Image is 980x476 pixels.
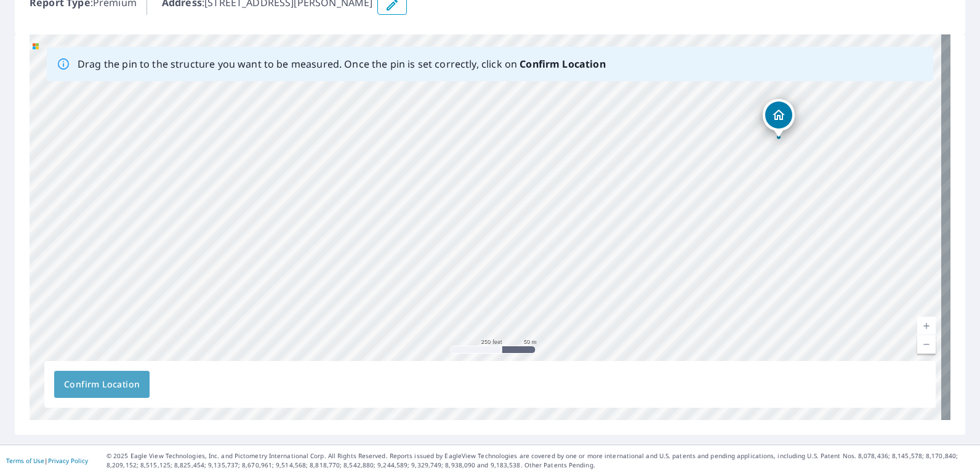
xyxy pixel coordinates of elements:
div: Dropped pin, building 1, Residential property, 363 Bobwhite Dr Keyser, WV 26726 [763,99,795,137]
a: Current Level 17, Zoom In [917,317,936,335]
a: Current Level 17, Zoom Out [917,335,936,354]
p: Drag the pin to the structure you want to be measured. Once the pin is set correctly, click on [78,57,606,71]
button: Confirm Location [54,371,150,398]
p: | [6,457,88,464]
a: Privacy Policy [48,456,88,465]
span: Confirm Location [64,377,140,392]
a: Terms of Use [6,456,44,465]
b: Confirm Location [520,57,605,71]
p: © 2025 Eagle View Technologies, Inc. and Pictometry International Corp. All Rights Reserved. Repo... [106,451,974,470]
